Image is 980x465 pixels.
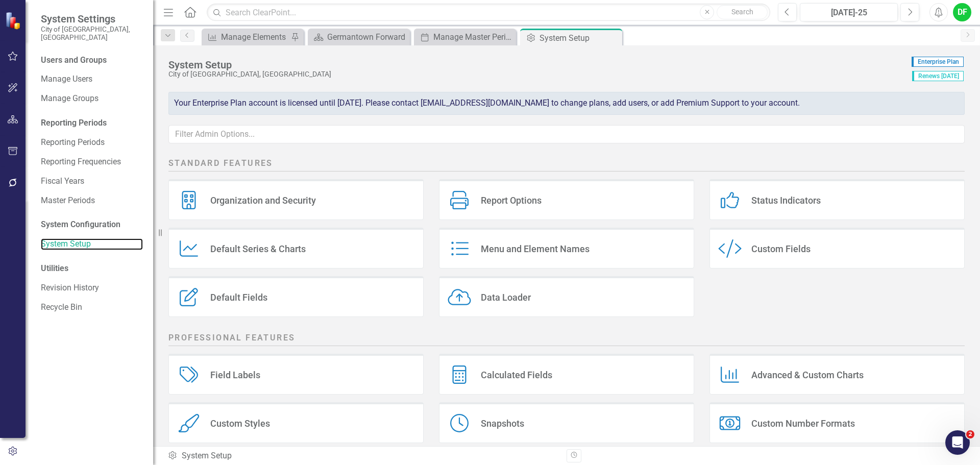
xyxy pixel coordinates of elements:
div: System Setup [167,450,559,462]
div: System Configuration [41,219,143,231]
div: Manage Elements [221,31,288,43]
div: Calculated Fields [481,369,552,381]
div: Menu and Element Names [481,243,590,255]
div: Germantown Forward [327,31,407,43]
span: 2 [966,430,974,438]
div: Data Loader [481,291,531,303]
div: Organization and Security [210,194,316,206]
div: Report Options [481,194,542,206]
div: Utilities [41,263,143,275]
a: Master Periods [41,195,143,207]
a: Reporting Frequencies [41,156,143,168]
div: Custom Number Formats [751,418,855,429]
a: Fiscal Years [41,176,143,187]
div: System Setup [540,32,620,44]
span: System Settings [41,13,143,25]
a: Manage Groups [41,93,143,105]
img: ClearPoint Strategy [5,11,23,29]
input: Filter Admin Options... [168,125,965,144]
a: Manage Elements [204,31,288,43]
div: Advanced & Custom Charts [751,369,864,381]
a: System Setup [41,238,143,250]
a: Reporting Periods [41,137,143,149]
div: [DATE]-25 [803,7,894,19]
a: Manage Master Periods [416,31,513,43]
a: Germantown Forward [310,31,407,43]
h2: Professional Features [168,332,965,346]
div: Reporting Periods [41,117,143,129]
div: Custom Fields [751,243,811,255]
div: Manage Master Periods [433,31,513,43]
div: City of [GEOGRAPHIC_DATA], [GEOGRAPHIC_DATA] [168,70,906,78]
a: Manage Users [41,74,143,85]
button: Search [717,5,768,19]
div: System Setup [168,59,906,70]
span: Renews [DATE] [912,71,964,81]
small: City of [GEOGRAPHIC_DATA], [GEOGRAPHIC_DATA] [41,25,143,42]
a: Revision History [41,282,143,294]
button: [DATE]-25 [800,3,898,21]
iframe: Intercom live chat [945,430,970,455]
div: Field Labels [210,369,260,381]
div: Default Fields [210,291,267,303]
span: Search [731,8,753,16]
input: Search ClearPoint... [207,4,770,21]
button: DF [953,3,971,21]
div: Default Series & Charts [210,243,306,255]
span: Enterprise Plan [912,57,964,67]
div: Your Enterprise Plan account is licensed until [DATE]. Please contact [EMAIL_ADDRESS][DOMAIN_NAME... [168,92,965,115]
div: Snapshots [481,418,524,429]
div: Status Indicators [751,194,821,206]
div: Custom Styles [210,418,270,429]
h2: Standard Features [168,158,965,172]
div: Users and Groups [41,55,143,66]
a: Recycle Bin [41,302,143,313]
